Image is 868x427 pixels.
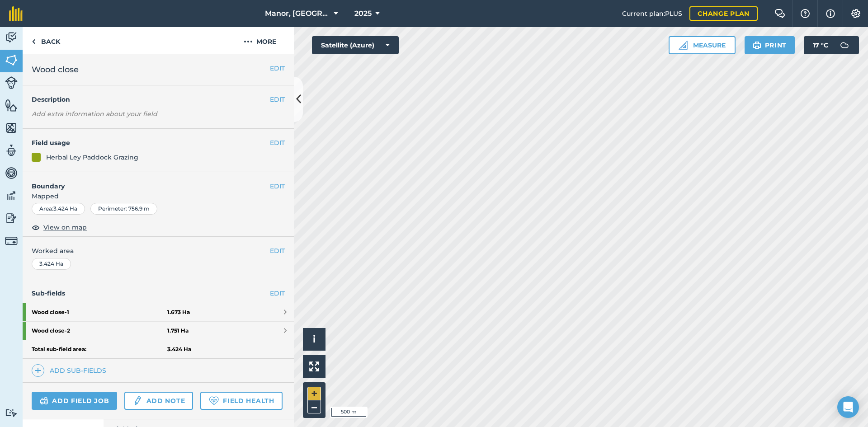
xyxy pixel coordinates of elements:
img: svg+xml;base64,PD94bWwgdmVyc2lvbj0iMS4wIiBlbmNvZGluZz0idXRmLTgiPz4KPCEtLSBHZW5lcmF0b3I6IEFkb2JlIE... [5,166,18,180]
h4: Description [32,94,285,104]
img: Ruler icon [679,41,688,50]
img: svg+xml;base64,PHN2ZyB4bWxucz0iaHR0cDovL3d3dy53My5vcmcvMjAwMC9zdmciIHdpZHRoPSIxOSIgaGVpZ2h0PSIyNC... [753,40,761,51]
span: 17 ° C [813,36,828,54]
h4: Boundary [23,172,270,191]
img: svg+xml;base64,PD94bWwgdmVyc2lvbj0iMS4wIiBlbmNvZGluZz0idXRmLTgiPz4KPCEtLSBHZW5lcmF0b3I6IEFkb2JlIE... [5,144,18,157]
span: Current plan : PLUS [622,9,682,19]
button: EDIT [270,63,285,73]
h4: Field usage [32,138,270,148]
span: View on map [43,222,87,232]
span: Mapped [23,191,294,201]
button: View on map [32,222,87,233]
div: 3.424 Ha [32,258,71,270]
img: svg+xml;base64,PHN2ZyB4bWxucz0iaHR0cDovL3d3dy53My5vcmcvMjAwMC9zdmciIHdpZHRoPSI1NiIgaGVpZ2h0PSI2MC... [5,99,18,112]
strong: 1.751 Ha [167,327,189,334]
button: More [226,27,294,54]
a: Add field job [32,392,117,410]
span: Wood close [32,63,79,76]
button: EDIT [270,181,285,191]
a: Add note [124,392,193,410]
img: svg+xml;base64,PD94bWwgdmVyc2lvbj0iMS4wIiBlbmNvZGluZz0idXRmLTgiPz4KPCEtLSBHZW5lcmF0b3I6IEFkb2JlIE... [5,211,18,225]
img: svg+xml;base64,PHN2ZyB4bWxucz0iaHR0cDovL3d3dy53My5vcmcvMjAwMC9zdmciIHdpZHRoPSI1NiIgaGVpZ2h0PSI2MC... [5,53,18,67]
img: svg+xml;base64,PHN2ZyB4bWxucz0iaHR0cDovL3d3dy53My5vcmcvMjAwMC9zdmciIHdpZHRoPSIxNyIgaGVpZ2h0PSIxNy... [826,8,835,19]
a: EDIT [270,288,285,298]
button: EDIT [270,246,285,256]
img: svg+xml;base64,PD94bWwgdmVyc2lvbj0iMS4wIiBlbmNvZGluZz0idXRmLTgiPz4KPCEtLSBHZW5lcmF0b3I6IEFkb2JlIE... [5,76,18,89]
img: A question mark icon [800,9,811,18]
em: Add extra information about your field [32,110,157,118]
img: svg+xml;base64,PD94bWwgdmVyc2lvbj0iMS4wIiBlbmNvZGluZz0idXRmLTgiPz4KPCEtLSBHZW5lcmF0b3I6IEFkb2JlIE... [5,189,18,202]
img: svg+xml;base64,PHN2ZyB4bWxucz0iaHR0cDovL3d3dy53My5vcmcvMjAwMC9zdmciIHdpZHRoPSIxOCIgaGVpZ2h0PSIyNC... [32,222,40,233]
button: EDIT [270,138,285,148]
span: Worked area [32,246,285,256]
a: Wood close-21.751 Ha [23,322,294,340]
button: + [307,387,321,400]
img: Two speech bubbles overlapping with the left bubble in the forefront [774,9,785,18]
strong: Wood close - 1 [32,303,167,321]
strong: 1.673 Ha [167,309,190,316]
strong: Wood close - 2 [32,322,167,340]
img: A cog icon [850,9,861,18]
img: svg+xml;base64,PD94bWwgdmVyc2lvbj0iMS4wIiBlbmNvZGluZz0idXRmLTgiPz4KPCEtLSBHZW5lcmF0b3I6IEFkb2JlIE... [5,408,18,417]
button: EDIT [270,94,285,104]
button: Measure [669,36,736,54]
button: i [303,328,325,351]
strong: 3.424 Ha [167,346,191,353]
img: svg+xml;base64,PHN2ZyB4bWxucz0iaHR0cDovL3d3dy53My5vcmcvMjAwMC9zdmciIHdpZHRoPSI1NiIgaGVpZ2h0PSI2MC... [5,121,18,135]
span: i [313,333,316,345]
span: Manor, [GEOGRAPHIC_DATA], [GEOGRAPHIC_DATA] [265,8,330,19]
button: 17 °C [804,36,859,54]
img: svg+xml;base64,PD94bWwgdmVyc2lvbj0iMS4wIiBlbmNvZGluZz0idXRmLTgiPz4KPCEtLSBHZW5lcmF0b3I6IEFkb2JlIE... [40,395,48,406]
div: Perimeter : 756.9 m [90,203,157,215]
img: svg+xml;base64,PD94bWwgdmVyc2lvbj0iMS4wIiBlbmNvZGluZz0idXRmLTgiPz4KPCEtLSBHZW5lcmF0b3I6IEFkb2JlIE... [132,395,142,406]
button: Satellite (Azure) [312,36,399,54]
div: Area : 3.424 Ha [32,203,85,215]
img: fieldmargin Logo [9,6,23,21]
span: 2025 [354,8,372,19]
strong: Total sub-field area: [32,346,167,353]
img: svg+xml;base64,PHN2ZyB4bWxucz0iaHR0cDovL3d3dy53My5vcmcvMjAwMC9zdmciIHdpZHRoPSIxNCIgaGVpZ2h0PSIyNC... [35,365,41,376]
img: svg+xml;base64,PD94bWwgdmVyc2lvbj0iMS4wIiBlbmNvZGluZz0idXRmLTgiPz4KPCEtLSBHZW5lcmF0b3I6IEFkb2JlIE... [5,31,18,44]
a: Wood close-11.673 Ha [23,303,294,321]
img: svg+xml;base64,PHN2ZyB4bWxucz0iaHR0cDovL3d3dy53My5vcmcvMjAwMC9zdmciIHdpZHRoPSI5IiBoZWlnaHQ9IjI0Ii... [32,36,36,47]
h4: Sub-fields [23,288,294,298]
div: Open Intercom Messenger [837,396,859,418]
a: Back [23,27,69,54]
button: – [307,400,321,413]
a: Add sub-fields [32,364,110,377]
a: Field Health [200,392,282,410]
button: Print [745,36,795,54]
div: Herbal Ley Paddock Grazing [46,152,138,162]
img: Four arrows, one pointing top left, one top right, one bottom right and the last bottom left [309,361,319,371]
img: svg+xml;base64,PD94bWwgdmVyc2lvbj0iMS4wIiBlbmNvZGluZz0idXRmLTgiPz4KPCEtLSBHZW5lcmF0b3I6IEFkb2JlIE... [5,235,18,247]
img: svg+xml;base64,PHN2ZyB4bWxucz0iaHR0cDovL3d3dy53My5vcmcvMjAwMC9zdmciIHdpZHRoPSIyMCIgaGVpZ2h0PSIyNC... [244,36,253,47]
a: Change plan [689,6,758,21]
img: svg+xml;base64,PD94bWwgdmVyc2lvbj0iMS4wIiBlbmNvZGluZz0idXRmLTgiPz4KPCEtLSBHZW5lcmF0b3I6IEFkb2JlIE... [835,36,854,54]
